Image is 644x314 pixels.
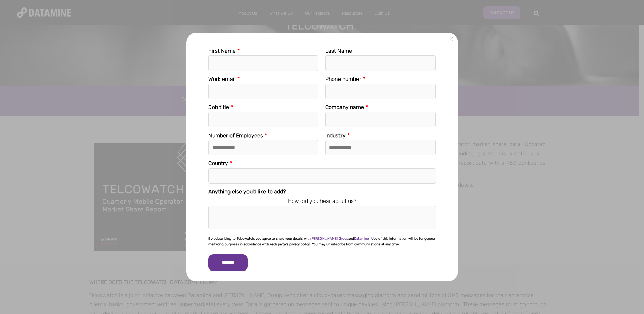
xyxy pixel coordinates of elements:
span: First Name [208,48,236,54]
span: Industry [325,132,346,139]
span: Anything else you'd like to add? [208,188,286,195]
a: X [447,35,456,44]
span: Job title [208,104,229,110]
span: Country [208,160,228,167]
a: Datamine [354,237,369,241]
span: Phone number [325,76,361,82]
span: Work email [208,76,236,82]
a: [PERSON_NAME] Group [311,237,348,241]
span: Number of Employees [208,132,263,139]
legend: How did you hear about us? [208,196,436,206]
span: Company name [325,104,364,110]
span: Last Name [325,48,352,54]
p: By subscribing to Telcowatch, you agree to share your details with and . Use of this information ... [208,236,436,247]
